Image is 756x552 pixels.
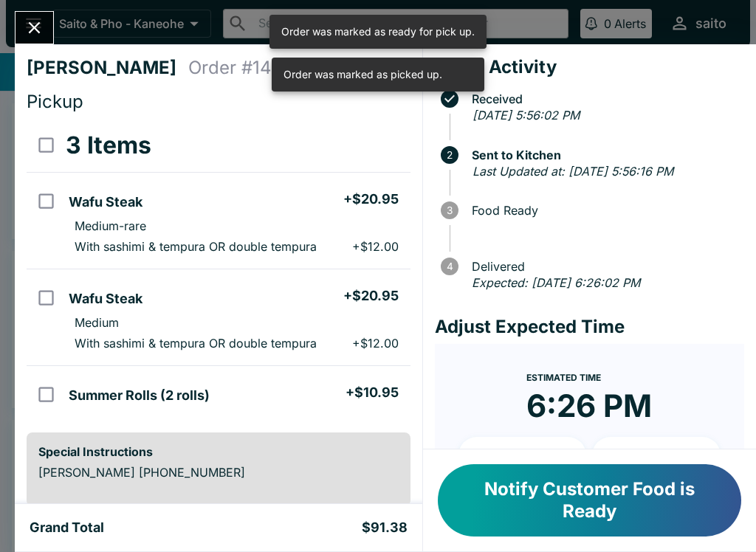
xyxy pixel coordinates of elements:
[464,204,744,217] span: Food Ready
[435,316,744,338] h4: Adjust Expected Time
[27,119,410,421] table: orders table
[346,384,399,401] h5: + $10.95
[27,57,188,79] h4: [PERSON_NAME]
[69,290,142,308] h5: Wafu Steak
[69,193,142,211] h5: Wafu Steak
[447,149,453,161] text: 2
[458,437,587,474] button: + 10
[472,164,673,179] em: Last Updated at: [DATE] 5:56:16 PM
[472,108,580,123] em: [DATE] 5:56:02 PM
[464,148,744,162] span: Sent to Kitchen
[75,336,317,351] p: With sashimi & tempura OR double tempura
[592,437,721,474] button: + 20
[435,56,744,78] h4: Order Activity
[66,131,151,160] h3: 3 Items
[281,19,475,44] div: Order was marked as ready for pick up.
[472,275,640,290] em: Expected: [DATE] 6:26:02 PM
[75,315,119,330] p: Medium
[75,218,146,233] p: Medium-rare
[30,519,104,537] h5: Grand Total
[343,287,399,305] h5: + $20.95
[446,261,453,272] text: 4
[27,91,83,112] span: Pickup
[447,204,453,216] text: 3
[352,336,399,351] p: + $12.00
[464,260,744,273] span: Delivered
[362,519,408,537] h5: $91.38
[526,372,601,383] span: Estimated Time
[343,190,399,208] h5: + $20.95
[38,465,399,480] p: [PERSON_NAME] [PHONE_NUMBER]
[69,387,210,404] h5: Summer Rolls (2 rolls)
[464,92,744,106] span: Received
[38,444,399,459] h6: Special Instructions
[75,239,317,254] p: With sashimi & tempura OR double tempura
[188,57,312,79] h4: Order # 141629
[283,62,442,87] div: Order was marked as picked up.
[16,12,53,44] button: Close
[526,387,652,425] time: 6:26 PM
[438,464,741,537] button: Notify Customer Food is Ready
[352,239,399,254] p: + $12.00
